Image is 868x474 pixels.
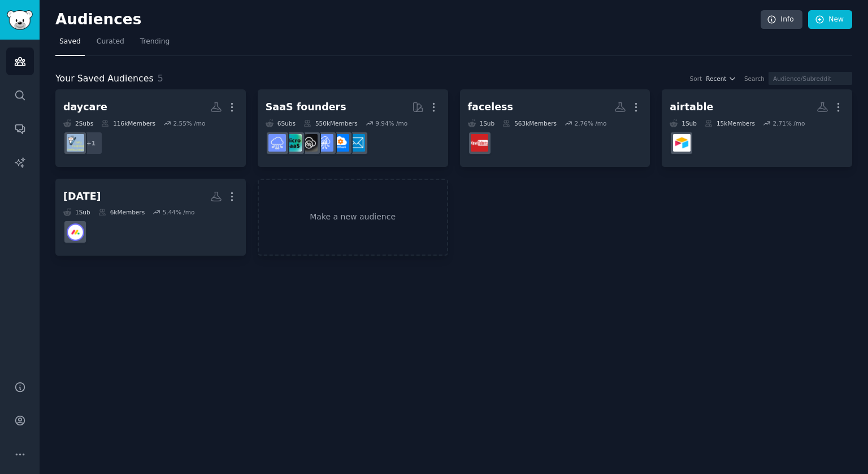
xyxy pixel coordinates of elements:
[63,208,90,216] div: 1 Sub
[98,208,145,216] div: 6k Members
[769,72,852,85] input: Audience/Subreddit
[468,119,495,127] div: 1 Sub
[173,119,205,127] div: 2.55 % /mo
[574,119,606,127] div: 2.76 % /mo
[460,89,650,167] a: faceless1Sub563kMembers2.76% /moNewTubers
[97,37,124,47] span: Curated
[136,33,173,56] a: Trending
[471,134,488,152] img: NewTubers
[67,223,84,241] img: mondaydotcom
[303,119,358,127] div: 550k Members
[332,134,349,152] img: B2BSaaS
[55,72,154,86] span: Your Saved Audiences
[59,37,81,47] span: Saved
[63,189,101,204] div: [DATE]
[673,134,691,152] img: Airtable
[268,134,286,152] img: SaaS
[67,134,84,152] img: ECEProfessionals
[266,119,296,127] div: 6 Sub s
[705,119,755,127] div: 15k Members
[744,75,765,83] div: Search
[140,37,170,47] span: Trending
[662,89,852,167] a: airtable1Sub15kMembers2.71% /moAirtable
[258,89,448,167] a: SaaS founders6Subs550kMembers9.94% /moSaaS_Email_MarketingB2BSaaSSaaSSalesNoCodeSaaSmicrosaasSaaS
[773,119,805,127] div: 2.71 % /mo
[101,119,155,127] div: 116k Members
[761,10,802,29] a: Info
[502,119,557,127] div: 563k Members
[670,100,713,114] div: airtable
[258,179,448,256] a: Make a new audience
[93,33,128,56] a: Curated
[55,33,85,56] a: Saved
[375,119,407,127] div: 9.94 % /mo
[300,134,318,152] img: NoCodeSaaS
[670,119,697,127] div: 1 Sub
[55,11,761,29] h2: Audiences
[468,100,513,114] div: faceless
[158,73,163,84] span: 5
[266,100,346,114] div: SaaS founders
[284,134,302,152] img: microsaas
[163,208,195,216] div: 5.44 % /mo
[706,75,726,83] span: Recent
[690,75,702,83] div: Sort
[63,119,93,127] div: 2 Sub s
[316,134,333,152] img: SaaSSales
[79,131,103,155] div: + 1
[63,100,107,114] div: daycare
[808,10,852,29] a: New
[55,179,246,256] a: [DATE]1Sub6kMembers5.44% /momondaydotcom
[706,75,736,83] button: Recent
[7,10,33,30] img: GummySearch logo
[348,134,365,152] img: SaaS_Email_Marketing
[55,89,246,167] a: daycare2Subs116kMembers2.55% /mo+1ECEProfessionals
